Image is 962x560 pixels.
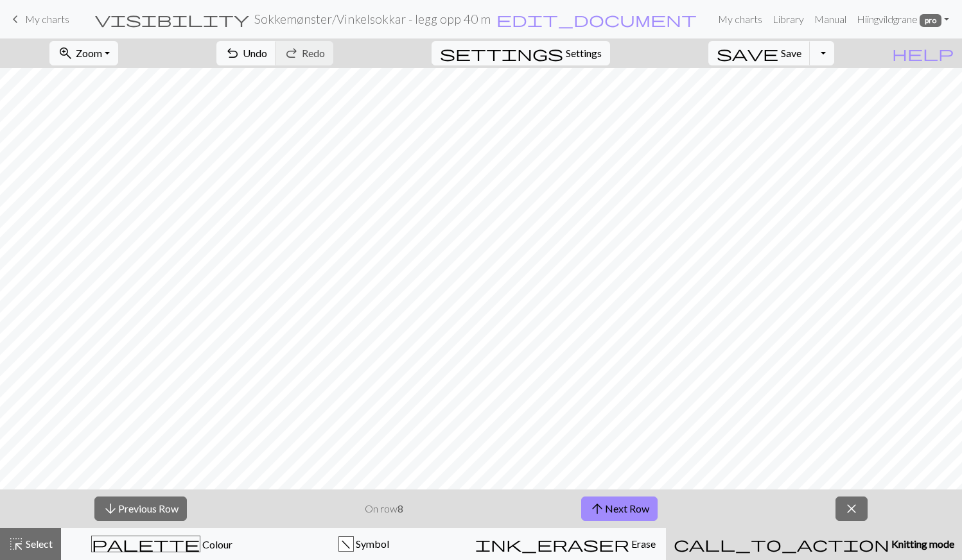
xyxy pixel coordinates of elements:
[432,41,610,65] button: SettingsSettings
[8,8,69,30] a: My charts
[94,496,187,521] button: Previous Row
[566,46,602,61] span: Settings
[24,538,53,550] span: Select
[103,500,118,518] span: arrow_downward
[920,14,941,27] span: pro
[58,44,73,62] span: zoom_in
[464,528,666,560] button: Erase
[629,538,656,550] span: Erase
[225,44,240,62] span: undo
[713,6,767,32] a: My charts
[398,502,403,514] strong: 8
[590,500,605,518] span: arrow_upward
[581,496,658,521] button: Next Row
[767,6,809,32] a: Library
[844,500,859,518] span: close
[496,10,697,28] span: edit_document
[49,41,118,65] button: Zoom
[339,537,353,552] div: f
[95,10,249,28] span: visibility
[809,6,852,32] a: Manual
[76,47,102,59] span: Zoom
[708,41,810,65] button: Save
[892,44,954,62] span: help
[717,44,778,62] span: save
[852,6,954,32] a: Hiingvildgrane pro
[674,535,889,553] span: call_to_action
[666,528,962,560] button: Knitting mode
[92,535,200,553] span: palette
[243,47,267,59] span: Undo
[781,47,801,59] span: Save
[354,538,389,550] span: Symbol
[216,41,276,65] button: Undo
[263,528,464,560] button: f Symbol
[200,538,232,550] span: Colour
[61,528,263,560] button: Colour
[25,13,69,25] span: My charts
[254,12,491,26] h2: Sokkemønster / Vinkelsokkar - legg opp 40 m
[440,44,563,62] span: settings
[440,46,563,61] i: Settings
[889,538,954,550] span: Knitting mode
[8,10,23,28] span: keyboard_arrow_left
[475,535,629,553] span: ink_eraser
[365,501,403,516] p: On row
[8,535,24,553] span: highlight_alt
